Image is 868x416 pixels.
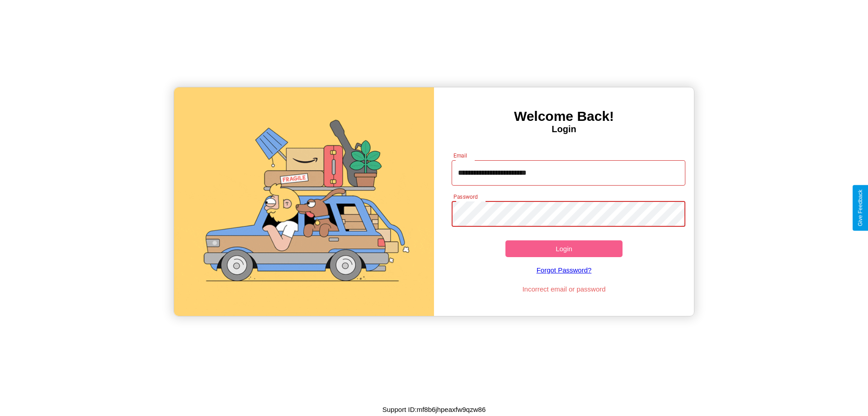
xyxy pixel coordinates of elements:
[447,257,681,283] a: Forgot Password?
[174,87,434,316] img: gif
[434,109,694,124] h3: Welcome Back!
[434,124,694,134] h4: Login
[453,152,467,159] label: Email
[857,190,863,226] div: Give Feedback
[453,193,477,201] label: Password
[505,240,623,257] button: Login
[382,403,486,416] p: Support ID: mf8b6jhpeaxfw9qzw86
[447,283,681,295] p: Incorrect email or password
